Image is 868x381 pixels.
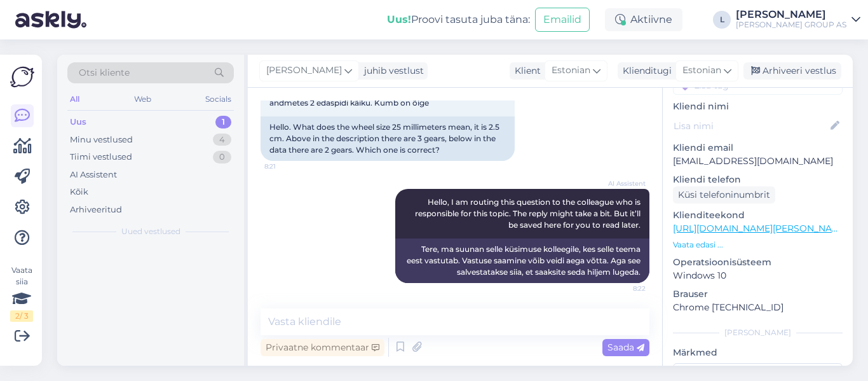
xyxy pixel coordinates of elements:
[261,339,384,356] div: Privaatne kommentaar
[395,239,649,283] div: Tere, ma suunan selle küsimuse kolleegile, kes selle teema eest vastutab. Vastuse saamine võib ve...
[535,8,590,32] button: Emailid
[743,62,841,80] div: Arhiveeri vestlus
[673,223,848,234] a: [URL][DOMAIN_NAME][PERSON_NAME]
[673,239,843,251] p: Vaata edasi ...
[70,169,117,181] div: AI Assistent
[121,226,180,237] span: Uued vestlused
[736,10,846,20] div: [PERSON_NAME]
[673,287,843,301] p: Brauser
[674,119,828,133] input: Lisa nimi
[266,64,342,78] span: [PERSON_NAME]
[203,91,234,107] div: Socials
[673,141,843,155] p: Kliendi email
[552,64,590,78] span: Estonian
[618,64,672,78] div: Klienditugi
[673,256,843,269] p: Operatsioonisüsteem
[607,342,644,353] span: Saada
[359,64,424,78] div: juhib vestlust
[713,11,731,29] div: L
[70,204,122,216] div: Arhiveeritud
[215,116,231,128] div: 1
[673,100,843,113] p: Kliendi nimi
[673,269,843,282] p: Windows 10
[598,179,646,188] span: AI Assistent
[10,65,34,89] img: Askly Logo
[673,301,843,314] p: Chrome [TECHNICAL_ID]
[736,10,860,30] a: [PERSON_NAME][PERSON_NAME] GROUP AS
[673,346,843,359] p: Märkmed
[387,12,530,27] div: Proovi tasuta juba täna:
[736,20,846,30] div: [PERSON_NAME] GROUP AS
[79,66,130,80] span: Otsi kliente
[673,209,843,222] p: Klienditeekond
[10,265,33,322] div: Vaata siia
[673,155,843,168] p: [EMAIL_ADDRESS][DOMAIN_NAME]
[387,13,411,25] b: Uus!
[70,186,88,198] div: Kõik
[510,64,541,78] div: Klient
[261,116,515,161] div: Hello. What does the wheel size 25 millimeters mean, it is 2.5 cm. Above in the description there...
[415,197,642,230] span: Hello, I am routing this question to the colleague who is responsible for this topic. The reply m...
[598,284,646,293] span: 8:22
[213,134,231,146] div: 4
[605,8,682,31] div: Aktiivne
[673,186,775,204] div: Küsi telefoninumbrit
[70,134,133,146] div: Minu vestlused
[682,64,721,78] span: Estonian
[673,327,843,338] div: [PERSON_NAME]
[70,116,86,128] div: Uus
[70,151,132,163] div: Tiimi vestlused
[264,162,312,171] span: 8:21
[213,151,231,163] div: 0
[132,91,154,107] div: Web
[673,173,843,186] p: Kliendi telefon
[10,310,33,322] div: 2 / 3
[67,91,82,107] div: All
